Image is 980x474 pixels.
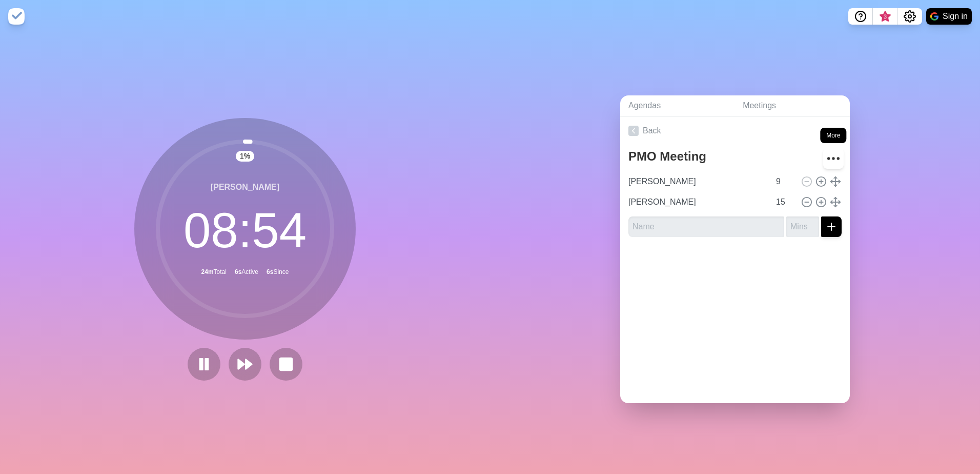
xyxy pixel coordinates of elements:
a: Back [620,116,850,145]
input: Name [624,192,770,212]
input: Name [624,171,770,192]
button: More [823,148,844,169]
a: Meetings [734,95,850,116]
span: 3 [881,13,889,21]
input: Mins [772,192,797,212]
button: What’s new [873,8,897,25]
input: Mins [772,171,797,192]
input: Name [628,216,784,237]
input: Mins [786,216,819,237]
img: timeblocks logo [8,8,25,25]
button: Sign in [926,8,972,25]
button: Settings [897,8,922,25]
button: Help [848,8,873,25]
a: Agendas [620,95,734,116]
img: google logo [930,12,938,21]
